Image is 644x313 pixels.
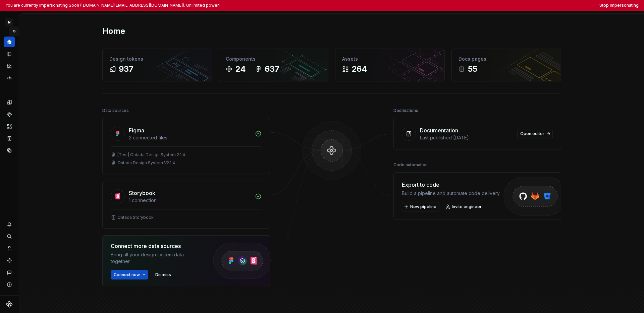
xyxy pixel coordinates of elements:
a: Figma2 connected files[Test] Ontada Design System 2.1.4Ontada Design System V2.1.4 [102,118,270,174]
a: Design tokens [4,97,15,108]
span: Connect new [114,272,140,277]
a: Home [4,37,15,47]
button: Search ⌘K [4,231,15,242]
a: Invite engineer [443,202,485,211]
div: Components [226,56,321,62]
a: Storybook1 connectionOntada Storybook [102,181,270,229]
div: 637 [265,64,279,74]
div: 937 [119,64,133,74]
a: Design tokens937 [102,49,212,81]
span: Dismiss [155,272,171,277]
div: 264 [352,64,367,74]
div: Ontada Storybook [117,215,154,220]
a: Storybook stories [4,133,15,144]
a: Components24637 [219,49,328,81]
a: Invite team [4,243,15,254]
a: Documentation [4,49,15,59]
div: Connect more data sources [111,242,201,250]
div: M [5,18,13,26]
a: Components [4,109,15,120]
div: 2 connected files [129,134,251,141]
span: Open editor [520,131,544,136]
div: Docs pages [459,56,554,62]
span: New pipeline [410,204,436,209]
p: You are currently impersonating Soon ([DOMAIN_NAME][EMAIL_ADDRESS][DOMAIN_NAME]). Unlimited power! [5,3,220,8]
div: Last published [DATE] [420,134,513,141]
div: Documentation [420,126,458,134]
a: Data sources [4,145,15,156]
div: Destinations [393,106,418,115]
div: Code automation [393,160,428,170]
button: New pipeline [402,202,439,211]
a: Open editor [517,129,553,138]
div: Figma [129,126,144,134]
a: Code automation [4,73,15,83]
svg: Supernova Logo [6,301,13,308]
button: Notifications [4,219,15,230]
button: Dismiss [152,270,174,279]
div: Data sources [102,106,129,115]
button: M [1,15,17,29]
div: [Test] Ontada Design System 2.1.4 [117,152,185,158]
button: Stop impersonating [599,3,639,8]
a: Docs pages55 [451,49,561,81]
div: Export to code [402,181,500,189]
div: Storybook [129,189,155,197]
button: Expand sidebar [9,26,19,36]
div: Build a pipeline and automate code delivery. [402,190,500,197]
a: Assets [4,121,15,132]
div: 55 [468,64,477,74]
button: Connect new [111,270,148,279]
a: Settings [4,255,15,266]
div: Ontada Design System V2.1.4 [117,160,175,166]
div: 1 connection [129,197,251,204]
span: Invite engineer [452,204,482,209]
a: Analytics [4,61,15,71]
div: Design tokens [109,56,205,62]
button: Contact support [4,267,15,278]
div: Bring all your design system data together. [111,251,201,265]
a: Assets264 [335,49,445,81]
div: 24 [235,64,246,74]
div: Assets [342,56,438,62]
h2: Home [102,26,125,37]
